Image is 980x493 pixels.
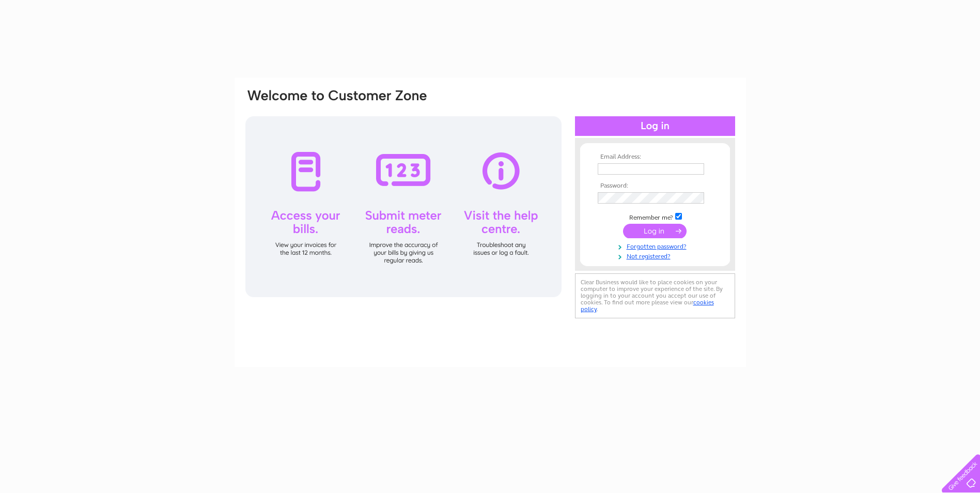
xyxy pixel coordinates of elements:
[581,299,714,313] a: cookies policy
[595,153,715,161] th: Email Address:
[595,182,715,190] th: Password:
[575,273,735,318] div: Clear Business would like to place cookies on your computer to improve your experience of the sit...
[598,251,715,260] a: Not registered?
[598,241,715,251] a: Forgotten password?
[623,224,687,238] input: Submit
[595,211,715,222] td: Remember me?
